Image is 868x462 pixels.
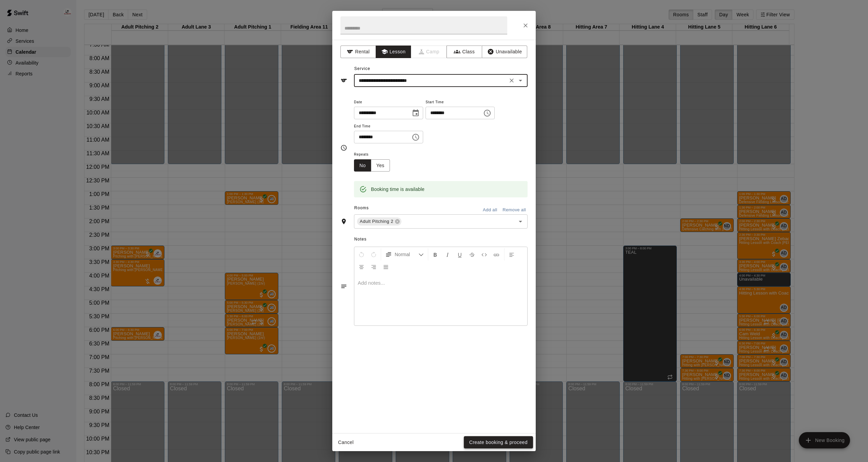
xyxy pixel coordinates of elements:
button: Create booking & proceed [464,436,533,449]
button: Lesson [376,46,411,58]
span: End Time [354,122,423,131]
span: Rooms [354,206,369,210]
span: Normal [395,251,418,258]
button: Insert Link [491,248,502,261]
button: Open [516,76,525,85]
button: Clear [507,76,516,85]
button: Unavailable [482,46,527,58]
button: Cancel [335,436,357,449]
button: Choose time, selected time is 5:30 PM [409,130,422,144]
div: Booking time is available [371,183,425,195]
span: Camps can only be created in the Services page [411,46,447,58]
svg: Rooms [340,218,347,225]
button: Redo [368,248,379,261]
button: Format Bold [430,248,441,261]
button: Choose date, selected date is Oct 13, 2025 [409,106,422,120]
button: Class [447,46,482,58]
span: Date [354,98,423,107]
button: Close [519,19,532,32]
div: Adult Pitching 2 [357,217,401,226]
button: Open [516,217,525,226]
svg: Notes [340,283,347,290]
button: No [354,159,371,172]
span: Notes [354,234,528,245]
button: Choose time, selected time is 4:30 PM [480,106,494,120]
button: Format Italics [442,248,453,261]
button: Add all [479,205,501,215]
button: Format Underline [454,248,466,261]
svg: Timing [340,144,347,151]
span: Adult Pitching 2 [357,218,396,225]
button: Left Align [506,248,517,261]
button: Insert Code [478,248,490,261]
button: Yes [371,159,390,172]
div: outlined button group [354,159,390,172]
button: Justify Align [380,261,392,273]
button: Rental [340,46,376,58]
span: Start Time [426,98,495,107]
span: Repeats [354,150,395,159]
button: Remove all [501,205,528,215]
span: Service [354,66,370,71]
button: Right Align [368,261,379,273]
button: Undo [356,248,367,261]
button: Format Strikethrough [466,248,478,261]
svg: Service [340,77,347,84]
button: Formatting Options [382,248,427,261]
button: Center Align [356,261,367,273]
